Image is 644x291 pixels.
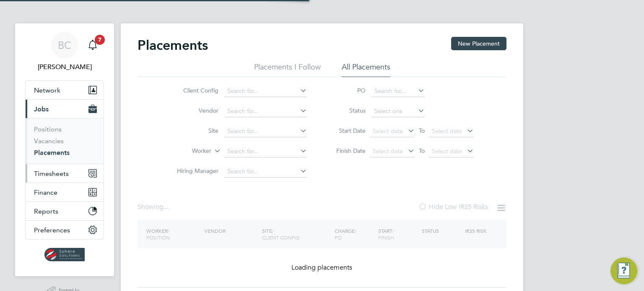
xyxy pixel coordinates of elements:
[432,147,462,155] span: Select date
[170,167,218,175] label: Hiring Manager
[170,87,218,94] label: Client Config
[224,85,307,97] input: Search for...
[26,100,104,118] button: Jobs
[373,147,403,155] span: Select date
[170,127,218,134] label: Site
[34,188,57,196] span: Finance
[25,62,104,72] span: Briony Carr
[416,145,427,156] span: To
[138,203,170,211] div: Showing
[418,203,488,211] label: Hide Low IR35 Risks
[25,32,104,72] a: BC[PERSON_NAME]
[163,147,211,155] label: Worker
[373,127,403,135] span: Select date
[44,248,85,261] img: spheresolutions-logo-retina.png
[25,248,104,261] a: Go to home page
[34,207,58,215] span: Reports
[58,40,71,51] span: BC
[84,32,101,59] a: 7
[451,37,506,50] button: New Placement
[170,107,218,114] label: Vendor
[34,86,60,94] span: Network
[26,81,104,99] button: Network
[34,125,62,133] a: Positions
[416,125,427,136] span: To
[254,62,321,77] li: Placements I Follow
[34,105,49,113] span: Jobs
[26,183,104,201] button: Finance
[224,146,307,157] input: Search for...
[26,118,104,164] div: Jobs
[15,23,114,276] nav: Main navigation
[34,226,70,234] span: Preferences
[432,127,462,135] span: Select date
[34,170,69,178] span: Timesheets
[371,85,425,97] input: Search for...
[610,258,637,284] button: Engage Resource Center
[224,106,307,117] input: Search for...
[34,149,70,157] a: Placements
[95,35,105,45] span: 7
[328,127,366,134] label: Start Date
[371,106,425,117] input: Select one
[224,126,307,137] input: Search for...
[328,87,366,94] label: PO
[26,221,104,239] button: Preferences
[138,37,208,54] h2: Placements
[26,164,104,183] button: Timesheets
[164,203,169,211] span: ...
[342,62,390,77] li: All Placements
[328,107,366,114] label: Status
[26,202,104,220] button: Reports
[34,137,64,145] a: Vacancies
[224,166,307,178] input: Search for...
[328,147,366,155] label: Finish Date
